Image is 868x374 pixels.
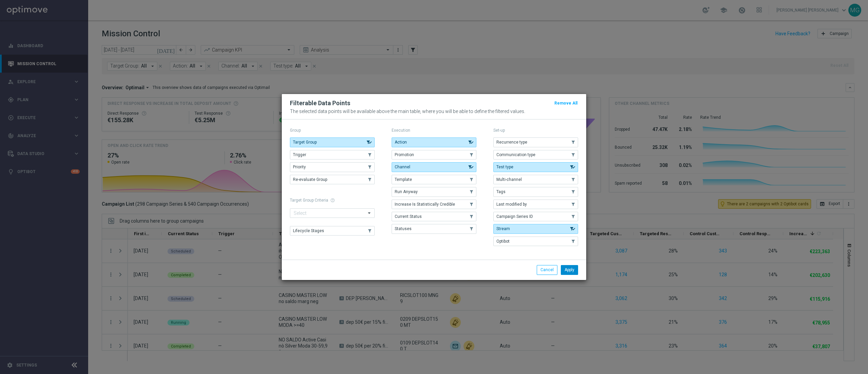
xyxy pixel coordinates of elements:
[493,175,578,184] button: Multi-channel
[392,224,476,233] button: Statuses
[290,109,578,114] p: The selected data points will be available above the main table, where you will be able to define...
[493,212,578,221] button: Campaign Series ID
[392,175,476,184] button: Template
[496,140,527,145] span: Recurrence type
[561,265,578,275] button: Apply
[290,99,350,107] h2: Filterable Data Points
[496,152,535,157] span: Communication type
[537,265,557,275] button: Cancel
[395,152,414,157] span: Promotion
[493,187,578,197] button: Tags
[496,202,527,207] span: Last modified by
[493,224,578,233] button: Stream
[392,187,476,197] button: Run Anyway
[496,239,510,244] span: Optibot
[290,175,375,184] button: Re-evaluate Group
[496,226,510,231] span: Stream
[330,198,335,203] span: help_outline
[493,237,578,246] button: Optibot
[496,189,506,194] span: Tags
[290,150,375,160] button: Trigger
[493,200,578,209] button: Last modified by
[395,202,455,207] span: Increase Is Statistically Credible
[392,200,476,209] button: Increase Is Statistically Credible
[395,140,407,145] span: Action
[293,140,317,145] span: Target Group
[392,162,476,172] button: Channel
[554,99,578,107] button: Remove All
[392,212,476,221] button: Current Status
[395,177,412,182] span: Template
[493,128,578,133] p: Set-up
[293,177,327,182] span: Re-evaluate Group
[392,150,476,160] button: Promotion
[392,128,476,133] p: Execution
[293,152,306,157] span: Trigger
[493,162,578,172] button: Test type
[290,162,375,172] button: Priority
[293,228,324,233] span: Lifecycle Stages
[395,165,410,169] span: Channel
[493,150,578,160] button: Communication type
[395,189,418,194] span: Run Anyway
[395,226,412,231] span: Statuses
[493,137,578,147] button: Recurrence type
[290,226,375,236] button: Lifecycle Stages
[395,214,422,219] span: Current Status
[496,165,513,169] span: Test type
[392,137,476,147] button: Action
[290,198,375,203] h1: Target Group Criteria
[496,177,522,182] span: Multi-channel
[496,214,533,219] span: Campaign Series ID
[290,128,375,133] p: Group
[293,165,306,169] span: Priority
[290,137,375,147] button: Target Group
